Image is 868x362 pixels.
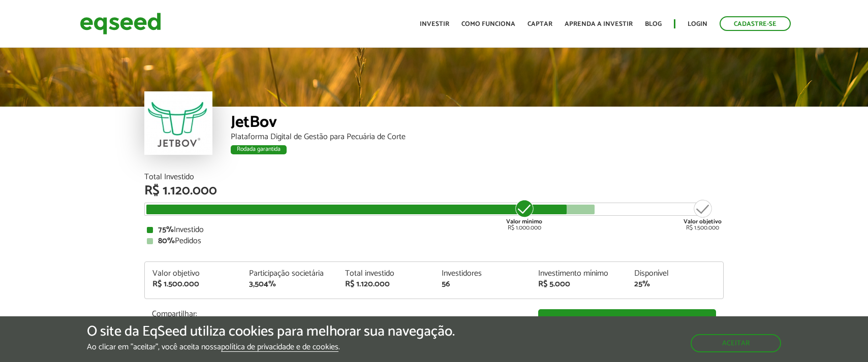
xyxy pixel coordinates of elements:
div: R$ 1.500.000 [684,199,722,231]
a: Como funciona [461,21,515,27]
a: Investir [420,21,449,27]
div: 3,504% [249,280,330,288]
img: EqSeed [80,10,161,37]
div: Investido [147,226,721,234]
div: Investidores [442,270,523,278]
div: Valor objetivo [152,270,234,278]
strong: 80% [158,234,175,248]
a: Cadastre-se [720,16,791,31]
div: Participação societária [249,270,330,278]
div: 25% [634,280,716,288]
div: Plataforma Digital de Gestão para Pecuária de Corte [231,133,724,141]
div: JetBov [231,114,724,133]
div: R$ 5.000 [538,280,619,288]
a: Captar [528,21,552,27]
a: Investir [538,309,716,332]
div: R$ 1.500.000 [152,280,234,288]
div: R$ 1.120.000 [144,184,724,198]
div: Total Investido [144,173,724,181]
a: política de privacidade e de cookies [221,343,338,352]
strong: Valor mínimo [506,217,542,226]
a: Aprenda a investir [565,21,633,27]
button: Aceitar [691,334,781,352]
div: Investimento mínimo [538,270,619,278]
a: Blog [645,21,662,27]
div: Disponível [634,270,716,278]
p: Ao clicar em "aceitar", você aceita nossa . [87,342,455,352]
strong: Valor objetivo [684,217,722,226]
div: 56 [442,280,523,288]
div: R$ 1.120.000 [345,280,426,288]
a: Login [688,21,707,27]
p: Compartilhar: [152,309,523,319]
div: Rodada garantida [231,145,287,154]
strong: 75% [158,223,174,237]
div: R$ 1.000.000 [505,199,543,231]
div: Total investido [345,270,426,278]
div: Pedidos [147,237,721,245]
h5: O site da EqSeed utiliza cookies para melhorar sua navegação. [87,324,455,340]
